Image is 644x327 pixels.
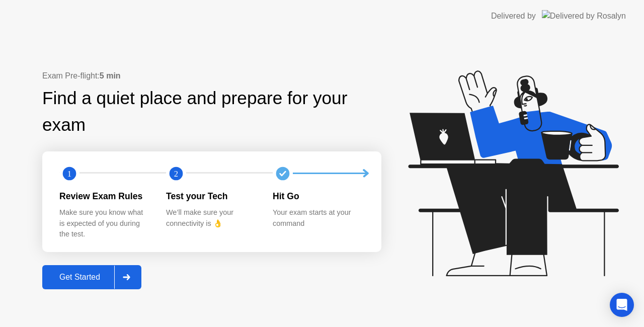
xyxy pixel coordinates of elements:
[273,190,363,203] div: Hit Go
[45,273,114,282] div: Get Started
[67,169,71,178] text: 1
[166,207,257,229] div: We’ll make sure your connectivity is 👌
[100,71,121,80] b: 5 min
[610,293,634,317] div: Open Intercom Messenger
[491,10,536,22] div: Delivered by
[59,190,150,203] div: Review Exam Rules
[59,207,150,240] div: Make sure you know what is expected of you during the test.
[42,85,381,138] div: Find a quiet place and prepare for your exam
[42,70,381,82] div: Exam Pre-flight:
[273,207,363,229] div: Your exam starts at your command
[542,10,626,22] img: Delivered by Rosalyn
[174,169,178,178] text: 2
[166,190,257,203] div: Test your Tech
[42,265,141,289] button: Get Started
